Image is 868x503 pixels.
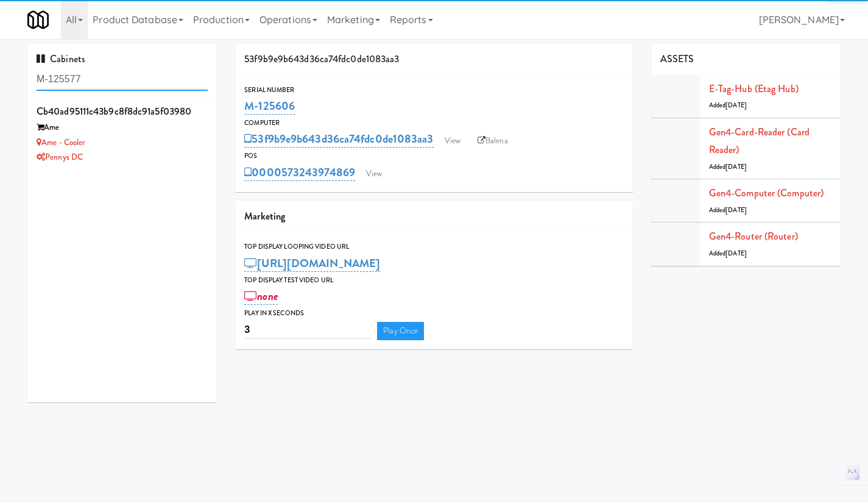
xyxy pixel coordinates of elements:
span: [DATE] [725,101,747,110]
span: Added [709,249,747,258]
div: Top Display Looping Video Url [244,241,624,253]
input: Search cabinets [37,68,208,91]
div: POS [244,150,624,162]
span: ASSETS [660,52,694,66]
div: cb40ad95111c43b9c8f8dc91a5f03980 [37,102,208,121]
div: Computer [244,117,624,129]
a: none [244,288,278,305]
a: Ame - Cooler [37,137,85,148]
a: 53f9b9e9b643d36ca74fdc0de1083aa3 [244,130,433,148]
div: Ame [37,120,208,135]
span: Marketing [244,209,285,223]
span: Added [709,205,747,215]
a: M-125606 [244,98,295,115]
a: 0000573243974869 [244,164,355,181]
span: Added [709,162,747,171]
span: [DATE] [725,162,747,171]
img: Micromart [27,9,49,30]
a: E-tag-hub (Etag Hub) [709,82,799,96]
div: Serial Number [244,84,624,96]
li: cb40ad95111c43b9c8f8dc91a5f03980Ame Ame - CoolerPennys DC [27,98,217,170]
div: 53f9b9e9b643d36ca74fdc0de1083aa3 [235,44,633,75]
span: Cabinets [37,52,85,66]
a: Balena [471,132,514,150]
a: [URL][DOMAIN_NAME] [244,255,380,272]
a: Gen4-computer (Computer) [709,186,824,200]
span: [DATE] [725,205,747,215]
div: Top Display Test Video Url [244,274,624,287]
a: Play Once [377,322,424,340]
a: View [439,132,467,150]
span: Added [709,101,747,110]
a: Gen4-router (Router) [709,229,798,243]
a: Gen4-card-reader (Card Reader) [709,125,810,157]
div: Play in X seconds [244,307,624,319]
a: Pennys DC [37,151,83,163]
span: [DATE] [725,249,747,258]
a: View [360,165,388,183]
